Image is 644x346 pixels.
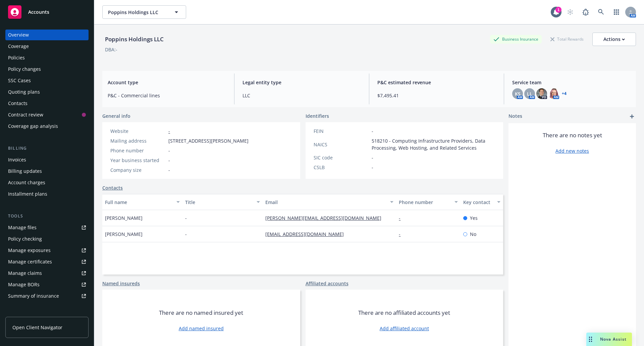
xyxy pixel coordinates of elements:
[372,154,373,161] span: -
[600,336,627,342] span: Nova Assist
[5,52,89,63] a: Policies
[102,184,123,191] a: Contacts
[555,147,589,154] a: Add new notes
[168,147,170,154] span: -
[243,79,361,86] span: Legal entity type
[105,214,143,221] span: [PERSON_NAME]
[28,9,49,15] span: Accounts
[8,268,42,279] div: Manage claims
[8,98,28,109] div: Contacts
[592,33,636,46] button: Actions
[243,92,361,99] span: LLC
[8,64,41,75] div: Policy changes
[372,137,495,151] span: 518210 - Computing Infrastructure Providers, Data Processing, Web Hosting, and Related Services
[306,280,348,287] a: Affiliated accounts
[168,137,249,144] span: [STREET_ADDRESS][PERSON_NAME]
[377,79,496,86] span: P&C estimated revenue
[314,154,369,161] div: SIC code
[102,194,182,210] button: Full name
[314,164,369,171] div: CSLB
[377,92,496,99] span: $7,495.41
[12,324,62,331] span: Open Client Navigator
[5,213,89,219] div: Tools
[5,189,89,199] a: Installment plans
[5,222,89,233] a: Manage files
[399,215,406,221] a: -
[372,128,373,135] span: -
[8,30,29,40] div: Overview
[536,88,547,99] img: photo
[108,92,226,99] span: P&C - Commercial lines
[5,75,89,86] a: SSC Cases
[8,109,43,120] div: Contract review
[579,5,592,19] a: Report a Bug
[461,194,503,210] button: Key contact
[380,325,429,332] a: Add affiliated account
[527,90,532,97] span: LL
[5,154,89,165] a: Invoices
[185,231,187,238] span: -
[555,7,561,13] div: 1
[168,157,170,164] span: -
[586,333,595,346] div: Drag to move
[5,87,89,97] a: Quoting plans
[182,194,263,210] button: Title
[5,279,89,290] a: Manage BORs
[8,87,40,97] div: Quoting plans
[8,52,25,63] div: Policies
[168,128,170,134] a: -
[5,166,89,177] a: Billing updates
[5,98,89,109] a: Contacts
[372,164,373,171] span: -
[5,145,89,152] div: Billing
[399,199,450,206] div: Phone number
[314,128,369,135] div: FEIN
[110,137,166,144] div: Mailing address
[5,291,89,301] a: Summary of insurance
[8,222,37,233] div: Manage files
[512,79,631,86] span: Service team
[470,214,478,221] span: Yes
[265,231,349,237] a: [EMAIL_ADDRESS][DOMAIN_NAME]
[5,245,89,256] a: Manage exposures
[5,121,89,132] a: Coverage gap analysis
[179,325,224,332] a: Add named insured
[265,215,387,221] a: [PERSON_NAME][EMAIL_ADDRESS][DOMAIN_NAME]
[463,199,493,206] div: Key contact
[8,279,40,290] div: Manage BORs
[105,46,117,53] div: DBA: -
[563,5,577,19] a: Start snowing
[8,166,42,177] div: Billing updates
[5,256,89,267] a: Manage certificates
[5,41,89,52] a: Coverage
[8,245,51,256] div: Manage exposures
[8,256,52,267] div: Manage certificates
[508,112,522,120] span: Notes
[5,177,89,188] a: Account charges
[548,88,559,99] img: photo
[610,5,623,19] a: Switch app
[102,280,140,287] a: Named insureds
[8,177,45,188] div: Account charges
[562,92,567,96] a: +4
[314,141,369,148] div: NAICS
[110,157,166,164] div: Year business started
[8,234,42,244] div: Policy checking
[108,79,226,86] span: Account type
[399,231,406,237] a: -
[5,109,89,120] a: Contract review
[628,112,636,120] a: add
[110,147,166,154] div: Phone number
[110,128,166,135] div: Website
[547,35,587,43] div: Total Rewards
[594,5,608,19] a: Search
[396,194,460,210] button: Phone number
[102,5,186,19] button: Poppins Holdings LLC
[306,112,329,119] span: Identifiers
[603,33,625,46] div: Actions
[8,41,29,52] div: Coverage
[5,268,89,279] a: Manage claims
[105,199,172,206] div: Full name
[586,333,632,346] button: Nova Assist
